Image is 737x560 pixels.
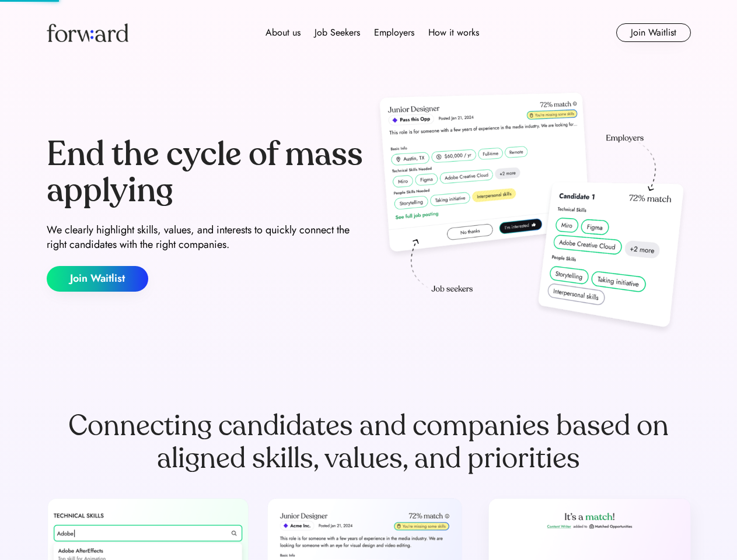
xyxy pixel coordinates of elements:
div: Employers [374,26,414,40]
div: Connecting candidates and companies based on aligned skills, values, and priorities [47,409,691,475]
div: How it works [428,26,479,40]
div: We clearly highlight skills, values, and interests to quickly connect the right candidates with t... [47,223,364,252]
div: Job Seekers [315,26,360,40]
img: Forward logo [47,23,128,42]
div: About us [266,26,301,40]
div: End the cycle of mass applying [47,136,364,208]
button: Join Waitlist [47,266,148,292]
img: hero-image.png [373,89,691,339]
button: Join Waitlist [616,23,691,42]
